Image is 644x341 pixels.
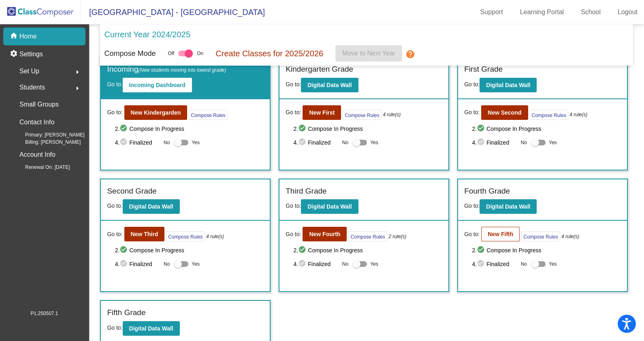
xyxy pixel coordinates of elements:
span: Move to Next Year [342,50,395,57]
span: 4. Finalized [472,259,516,269]
span: Go to: [107,108,122,117]
button: Digital Data Wall [301,78,358,92]
button: Compose Rules [343,110,381,120]
a: Learning Portal [514,6,571,19]
span: Yes [192,138,200,147]
span: Go to: [464,81,480,87]
mat-icon: check_circle [298,245,308,255]
button: Move to Next Year [335,45,402,62]
span: No [342,139,348,146]
mat-icon: check_circle [477,138,486,147]
p: Create Classes for 2025/2026 [215,47,323,60]
p: Account Info [19,149,55,160]
button: Digital Data Wall [123,321,180,336]
span: Students [19,82,45,93]
span: Off [168,50,174,57]
b: Digital Data Wall [486,203,530,210]
button: Compose Rules [530,110,568,120]
span: 4. Finalized [115,138,160,147]
span: On [197,50,203,57]
b: Digital Data Wall [129,325,173,332]
button: New Second [481,105,528,120]
mat-icon: check_circle [119,259,129,269]
button: Digital Data Wall [480,78,537,92]
span: Go to: [107,81,122,87]
b: Incoming Dashboard [129,82,186,88]
b: New Second [488,109,521,116]
mat-icon: settings [10,49,19,59]
span: Go to: [286,202,301,209]
span: Go to: [286,230,301,239]
mat-icon: check_circle [119,138,129,147]
b: New Fifth [488,231,513,237]
mat-icon: help [405,49,415,59]
span: Yes [549,259,557,269]
span: Renewal On: [DATE] [12,164,70,171]
span: 4. Finalized [294,259,338,269]
label: Third Grade [286,185,326,197]
button: New Fourth [303,227,347,241]
i: 2 rule(s) [388,233,406,240]
button: Digital Data Wall [123,199,180,214]
button: Compose Rules [189,110,227,120]
span: Go to: [107,324,122,331]
span: No [521,260,527,268]
span: (New students moving into lowest grade) [139,67,226,73]
mat-icon: arrow_right [73,83,82,93]
label: Fourth Grade [464,185,510,197]
mat-icon: check_circle [477,245,486,255]
mat-icon: home [10,32,19,41]
mat-icon: check_circle [477,124,486,134]
b: New Fourth [309,231,340,237]
b: Digital Data Wall [486,82,530,88]
span: Go to: [286,108,301,117]
span: Go to: [464,202,480,209]
span: 4. Finalized [115,259,160,269]
a: School [574,6,607,19]
b: New Third [131,231,158,237]
span: 2. Compose In Progress [115,245,264,255]
b: New First [309,109,335,116]
p: Settings [19,49,43,59]
span: 2. Compose In Progress [294,245,443,255]
mat-icon: check_circle [119,245,129,255]
b: Digital Data Wall [129,203,173,210]
p: Home [19,32,37,41]
span: Yes [192,259,200,269]
label: Fifth Grade [107,307,145,319]
button: Incoming Dashboard [123,78,192,92]
mat-icon: check_circle [298,138,308,147]
span: Yes [370,138,378,147]
mat-icon: arrow_right [73,67,82,77]
span: 2. Compose In Progress [294,124,443,134]
mat-icon: check_circle [298,259,308,269]
span: No [342,260,348,268]
span: Billing: [PERSON_NAME] [12,139,81,146]
label: Incoming [107,64,226,75]
mat-icon: check_circle [298,124,308,134]
span: No [164,139,170,146]
label: Kindergarten Grade [286,64,353,75]
span: Go to: [464,230,480,239]
span: No [521,139,527,146]
b: New Kindergarden [131,109,181,116]
p: Small Groups [19,99,59,110]
button: New Kindergarden [124,105,188,120]
span: 4. Finalized [472,138,516,147]
button: Digital Data Wall [480,199,537,214]
span: Go to: [464,108,480,117]
span: 2. Compose In Progress [115,124,264,134]
span: Yes [370,259,378,269]
span: Go to: [107,202,122,209]
i: 4 rule(s) [569,111,587,118]
button: New Third [124,227,165,241]
span: Go to: [107,230,122,239]
i: 4 rule(s) [206,233,224,240]
a: Support [474,6,510,19]
i: 4 rule(s) [561,233,579,240]
p: Contact Info [19,117,54,128]
span: Yes [549,138,557,147]
button: New Fifth [481,227,520,241]
button: Compose Rules [348,231,387,241]
span: Primary: [PERSON_NAME] [12,131,85,139]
